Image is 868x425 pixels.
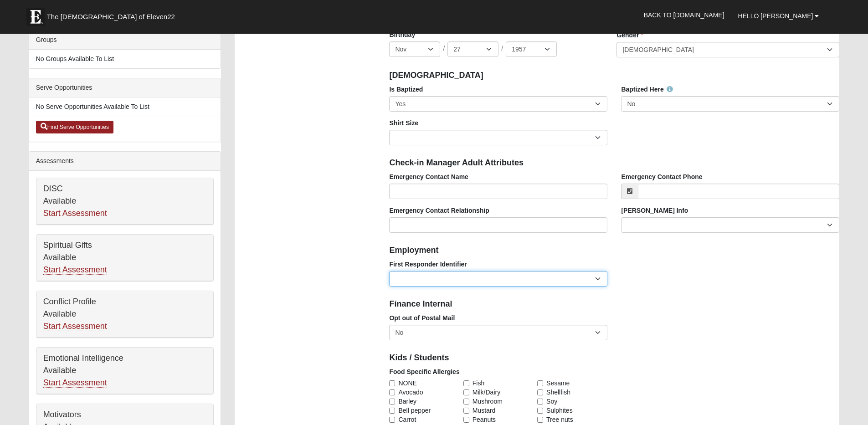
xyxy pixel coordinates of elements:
img: Eleven22 logo [26,8,45,26]
label: Baptized Here [621,85,673,94]
div: Emotional Intelligence Available [36,348,213,394]
input: Carrot [389,417,395,423]
input: NONE [389,380,395,386]
h4: Employment [389,246,839,256]
label: First Responder Identifier [389,260,467,269]
h4: Finance Internal [389,299,839,309]
input: Fish [463,380,469,386]
a: Start Assessment [43,209,107,218]
span: Peanuts [473,415,496,424]
label: Birthday [389,30,415,39]
a: The [DEMOGRAPHIC_DATA] of Eleven22 [22,3,204,26]
span: Shellfish [546,388,570,397]
span: Milk/Dairy [473,388,500,397]
label: [PERSON_NAME] Info [621,206,688,215]
label: Shirt Size [389,118,418,128]
input: Soy [537,399,543,405]
span: Bell pepper [398,406,431,415]
span: NONE [398,379,416,388]
div: Groups [29,31,221,50]
span: Soy [546,397,557,406]
div: Conflict Profile Available [36,291,213,338]
li: No Groups Available To List [29,50,221,68]
input: Avocado [389,389,395,395]
input: Bell pepper [389,408,395,414]
span: Carrot [398,415,416,424]
input: Mustard [463,408,469,414]
a: Back to [DOMAIN_NAME] [637,4,731,26]
input: Milk/Dairy [463,389,469,395]
div: DISC Available [36,178,213,225]
label: Is Baptized [389,85,423,94]
span: The [DEMOGRAPHIC_DATA] of Eleven22 [47,12,175,21]
input: Sesame [537,380,543,386]
input: Sulphites [537,408,543,414]
input: Mushroom [463,399,469,405]
span: Avocado [398,388,423,397]
span: Hello [PERSON_NAME] [738,12,813,20]
span: Barley [398,397,416,406]
div: Spiritual Gifts Available [36,235,213,281]
span: Mustard [473,406,496,415]
label: Emergency Contact Name [389,172,468,181]
div: Serve Opportunities [29,78,221,97]
span: / [443,44,445,54]
label: Opt out of Postal Mail [389,313,455,323]
label: Gender [616,31,643,40]
span: Mushroom [473,397,503,406]
input: Tree nuts [537,417,543,423]
span: Sesame [546,379,570,388]
a: Start Assessment [43,378,107,388]
label: Emergency Contact Phone [621,172,702,181]
h4: [DEMOGRAPHIC_DATA] [389,71,839,81]
span: Tree nuts [546,415,573,424]
span: Sulphites [546,406,573,415]
input: Peanuts [463,417,469,423]
input: Shellfish [537,389,543,395]
a: Start Assessment [43,322,107,331]
a: Hello [PERSON_NAME] [731,5,826,27]
label: Emergency Contact Relationship [389,206,489,215]
input: Barley [389,399,395,405]
label: Food Specific Allergies [389,367,459,376]
span: / [501,44,503,54]
h4: Kids / Students [389,353,839,363]
div: Assessments [29,152,221,171]
h4: Check-in Manager Adult Attributes [389,158,839,168]
a: Find Serve Opportunities [36,121,114,133]
a: Start Assessment [43,265,107,275]
li: No Serve Opportunities Available To List [29,97,221,116]
span: Fish [473,379,484,388]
